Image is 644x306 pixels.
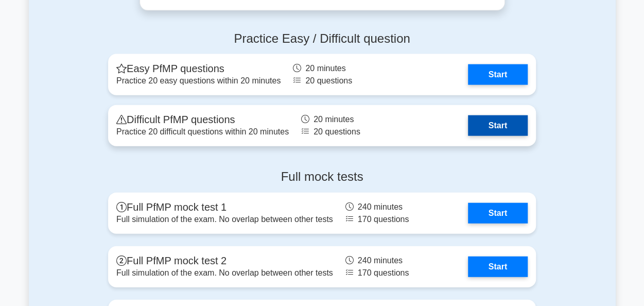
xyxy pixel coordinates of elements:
a: Start [468,64,528,85]
a: Start [468,203,528,224]
h4: Practice Easy / Difficult question [108,31,536,46]
h4: Full mock tests [108,169,536,184]
a: Start [468,257,528,277]
a: Start [468,115,528,136]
